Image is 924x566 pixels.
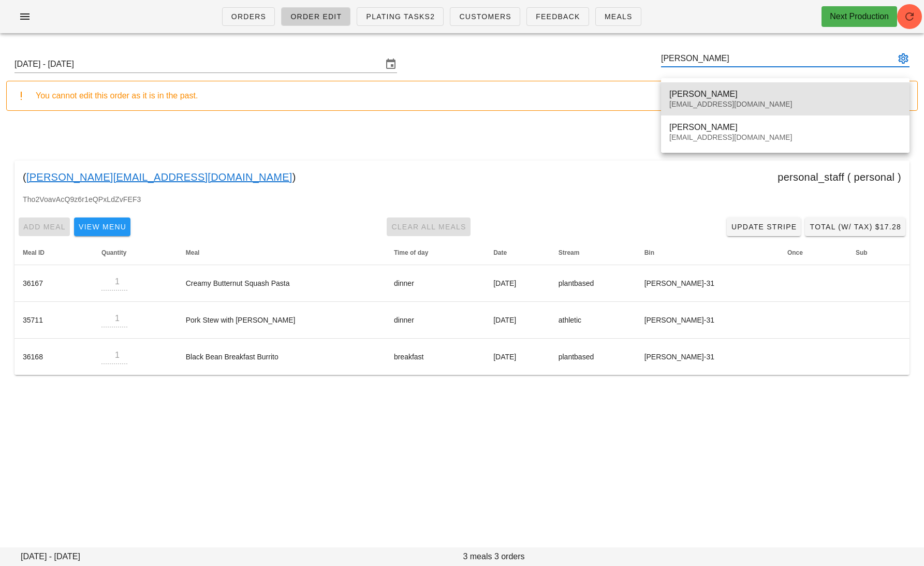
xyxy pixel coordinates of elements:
[231,12,267,21] span: Orders
[644,249,654,256] span: Bin
[178,240,386,265] th: Meal: Not sorted. Activate to sort ascending.
[178,339,386,375] td: Black Bean Breakfast Burrito
[36,91,198,100] span: You cannot edit this order as it is in the past.
[14,302,93,339] td: 35711
[595,7,641,26] a: Meals
[535,12,580,21] span: Feedback
[847,240,910,265] th: Sub: Not sorted. Activate to sort ascending.
[485,302,550,339] td: [DATE]
[93,240,178,265] th: Quantity: Not sorted. Activate to sort ascending.
[636,339,779,375] td: [PERSON_NAME]-31
[636,302,779,339] td: [PERSON_NAME]-31
[559,249,580,256] span: Stream
[779,240,847,265] th: Once: Not sorted. Activate to sort ascending.
[897,52,910,65] button: appended action
[550,240,636,265] th: Stream: Not sorted. Activate to sort ascending.
[661,50,895,67] input: Search by email or name
[386,302,485,339] td: dinner
[669,122,901,132] div: [PERSON_NAME]
[386,240,485,265] th: Time of day: Not sorted. Activate to sort ascending.
[856,249,868,256] span: Sub
[636,265,779,302] td: [PERSON_NAME]-31
[526,7,589,26] a: Feedback
[186,249,200,256] span: Meal
[669,100,901,109] div: [EMAIL_ADDRESS][DOMAIN_NAME]
[459,12,511,21] span: Customers
[74,217,130,236] button: View Menu
[636,240,779,265] th: Bin: Not sorted. Activate to sort ascending.
[14,240,93,265] th: Meal ID: Not sorted. Activate to sort ascending.
[357,7,444,26] a: Plating Tasks2
[450,7,520,26] a: Customers
[787,249,803,256] span: Once
[281,7,350,26] a: Order Edit
[727,217,801,236] a: Update Stripe
[669,89,901,99] div: [PERSON_NAME]
[222,7,275,26] a: Orders
[805,217,905,236] button: Total (w/ Tax) $17.28
[386,265,485,302] td: dinner
[493,249,507,256] span: Date
[809,223,901,231] span: Total (w/ Tax) $17.28
[365,12,435,21] span: Plating Tasks2
[485,339,550,375] td: [DATE]
[101,249,127,256] span: Quantity
[731,223,797,231] span: Update Stripe
[485,240,550,265] th: Date: Not sorted. Activate to sort ascending.
[26,169,292,185] a: [PERSON_NAME][EMAIL_ADDRESS][DOMAIN_NAME]
[23,249,45,256] span: Meal ID
[550,339,636,375] td: plantbased
[830,10,889,23] div: Next Production
[14,194,910,213] div: Tho2VoavAcQ9z6r1eQPxLdZvFEF3
[178,265,386,302] td: Creamy Butternut Squash Pasta
[178,302,386,339] td: Pork Stew with [PERSON_NAME]
[394,249,428,256] span: Time of day
[485,265,550,302] td: [DATE]
[14,339,93,375] td: 36168
[78,223,126,231] span: View Menu
[604,12,633,21] span: Meals
[14,161,910,194] div: ( ) personal_staff ( personal )
[386,339,485,375] td: breakfast
[14,265,93,302] td: 36167
[669,133,901,142] div: [EMAIL_ADDRESS][DOMAIN_NAME]
[550,265,636,302] td: plantbased
[290,12,342,21] span: Order Edit
[550,302,636,339] td: athletic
